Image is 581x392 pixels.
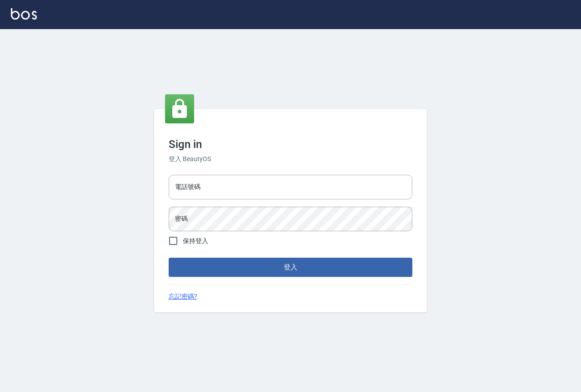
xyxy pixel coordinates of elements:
button: 登入 [169,258,412,277]
h3: Sign in [169,138,412,151]
h6: 登入 BeautyOS [169,154,412,164]
span: 保持登入 [183,236,208,246]
a: 忘記密碼? [169,292,197,301]
img: Logo [11,8,37,20]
